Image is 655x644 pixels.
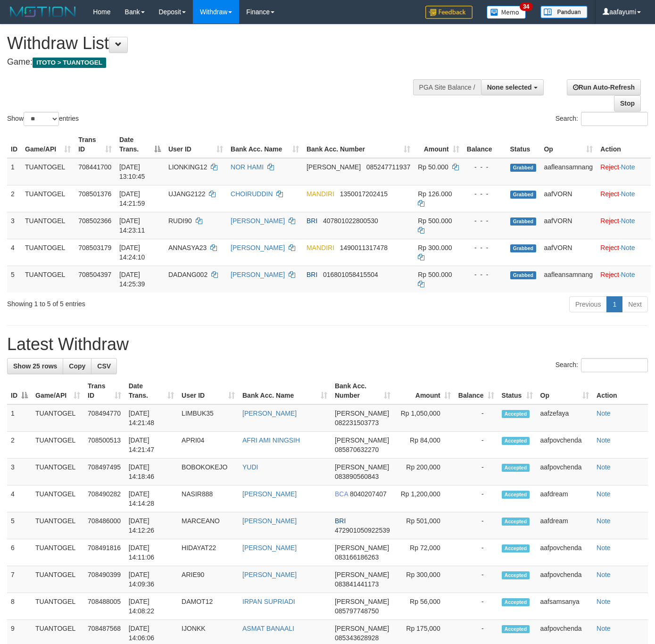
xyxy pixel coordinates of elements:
span: Copy 085343628928 to clipboard [335,634,379,642]
th: Status: activate to sort column ascending [498,377,537,404]
span: [PERSON_NAME] [307,163,361,171]
a: Note [597,436,611,444]
td: 1 [7,404,32,432]
label: Search: [556,358,648,372]
a: [PERSON_NAME] [231,217,285,225]
td: aafsamsanya [537,593,593,620]
a: YUDI [242,463,258,471]
a: Next [622,296,648,312]
a: [PERSON_NAME] [242,571,297,578]
td: [DATE] 14:14:28 [125,485,178,512]
input: Search: [581,112,648,126]
span: Copy 085247711937 to clipboard [366,163,410,171]
td: TUANTOGEL [21,212,75,239]
span: Accepted [502,437,530,445]
span: Grabbed [510,271,537,279]
span: BRI [307,217,317,225]
a: [PERSON_NAME] [231,244,285,251]
td: MARCEANO [178,512,239,539]
td: TUANTOGEL [21,266,75,293]
th: Action [593,377,648,404]
span: Accepted [502,544,530,552]
a: Note [597,517,611,525]
td: - [455,459,498,485]
td: Rp 501,000 [394,512,455,539]
a: Note [621,271,635,278]
span: None selected [487,84,532,91]
a: Run Auto-Refresh [567,79,641,95]
td: Rp 72,000 [394,539,455,566]
span: [PERSON_NAME] [335,571,389,578]
span: 708503179 [78,244,111,251]
td: [DATE] 14:11:06 [125,539,178,566]
th: Op: activate to sort column ascending [537,377,593,404]
h4: Game: [7,58,427,67]
td: TUANTOGEL [21,185,75,212]
td: aafVORN [540,185,597,212]
td: [DATE] 14:12:26 [125,512,178,539]
span: Copy 1350017202415 to clipboard [340,190,388,198]
span: Copy 083166186263 to clipboard [335,553,379,561]
td: - [455,593,498,620]
td: 5 [7,266,21,293]
a: [PERSON_NAME] [242,410,297,417]
span: ITOTO > TUANTOGEL [33,58,106,68]
span: Rp 300.000 [418,244,452,251]
h1: Latest Withdraw [7,335,648,354]
span: [PERSON_NAME] [335,598,389,605]
td: - [455,485,498,512]
span: [PERSON_NAME] [335,463,389,471]
span: DADANG002 [168,271,207,278]
span: Copy 407801022800530 to clipboard [323,217,378,225]
a: 1 [606,296,622,312]
span: 34 [520,2,532,11]
span: 708441700 [78,163,111,171]
button: None selected [481,79,544,95]
td: TUANTOGEL [32,593,84,620]
img: Feedback.jpg [425,6,473,19]
span: BRI [335,517,346,525]
th: Balance [463,131,506,158]
span: Copy 1490011317478 to clipboard [340,244,388,251]
td: 4 [7,239,21,266]
td: 708488005 [84,593,125,620]
span: [PERSON_NAME] [335,410,389,417]
div: PGA Site Balance / [413,79,481,95]
td: - [455,566,498,593]
a: NOR HAMI [231,163,264,171]
td: - [455,512,498,539]
td: aafpovchenda [537,432,593,459]
th: Date Trans.: activate to sort column ascending [125,377,178,404]
span: 708502366 [78,217,111,225]
th: Trans ID: activate to sort column ascending [84,377,125,404]
h1: Withdraw List [7,34,427,53]
span: ANNASYA23 [168,244,207,251]
span: [DATE] 14:24:10 [119,244,145,261]
span: MANDIRI [307,190,334,198]
a: Reject [600,217,619,225]
span: Accepted [502,571,530,579]
th: Balance: activate to sort column ascending [455,377,498,404]
span: Accepted [502,598,530,606]
th: Op: activate to sort column ascending [540,131,597,158]
span: [PERSON_NAME] [335,625,389,632]
th: ID: activate to sort column descending [7,377,32,404]
td: aafVORN [540,239,597,266]
a: Reject [600,244,619,251]
th: Action [597,131,651,158]
td: 4 [7,485,32,512]
a: Note [597,410,611,417]
td: [DATE] 14:08:22 [125,593,178,620]
a: [PERSON_NAME] [242,517,297,525]
th: Bank Acc. Number: activate to sort column ascending [331,377,394,404]
span: MANDIRI [307,244,334,251]
td: aafleansamnang [540,158,597,185]
th: User ID: activate to sort column ascending [178,377,239,404]
th: Status [506,131,540,158]
span: Show 25 rows [13,362,57,370]
span: Copy 8040207407 to clipboard [350,490,387,498]
td: 2 [7,185,21,212]
td: · [597,158,651,185]
td: - [455,539,498,566]
div: - - - [467,270,503,279]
